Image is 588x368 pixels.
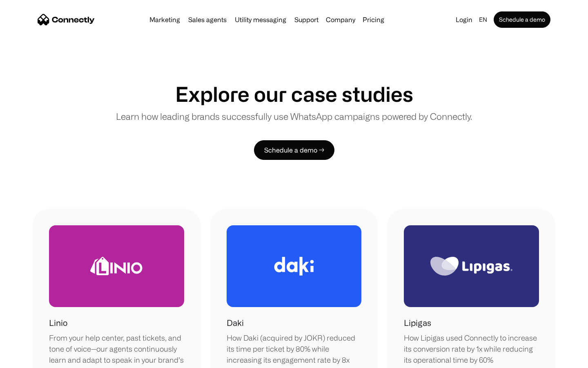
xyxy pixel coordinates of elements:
[8,353,49,365] aside: Language selected: English
[49,317,67,329] h1: Linio
[326,14,355,25] div: Company
[494,11,550,28] a: Schedule a demo
[404,332,539,366] div: How Lipigas used Connectly to increase its conversion rate by 1x while reducing its operational t...
[146,16,183,23] a: Marketing
[254,140,334,160] a: Schedule a demo →
[359,16,388,23] a: Pricing
[227,317,244,329] h1: Daki
[90,257,143,275] img: Linio Logo
[175,82,413,106] h1: Explore our case studies
[232,16,290,23] a: Utility messaging
[291,16,322,23] a: Support
[185,16,230,23] a: Sales agents
[479,14,487,25] div: en
[452,14,476,25] a: Login
[116,110,472,123] p: Learn how leading brands successfully use WhatsApp campaigns powered by Connectly.
[274,257,314,276] img: Daki Logo
[404,317,431,329] h1: Lipigas
[16,354,49,365] ul: Language list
